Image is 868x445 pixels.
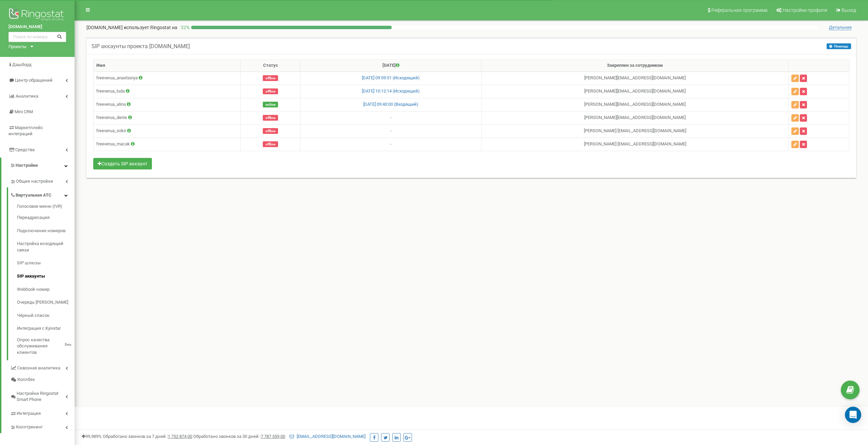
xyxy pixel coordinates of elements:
span: Настройки профиля [783,7,827,13]
td: - [300,124,481,138]
td: [PERSON_NAME] [EMAIL_ADDRESS][DOMAIN_NAME] [481,72,789,85]
td: freeverua_alina [94,98,241,111]
span: offline [263,141,278,147]
a: Голосовое меню (IVR) [17,203,75,211]
a: [DATE] 10:12:14 (Исходящий) [362,88,420,94]
a: Переадресация [17,211,75,224]
span: online [263,102,278,107]
td: [PERSON_NAME] [EMAIL_ADDRESS][DOMAIN_NAME] [481,111,789,124]
span: Настройки [16,163,38,168]
span: Mini CRM [15,109,33,114]
span: Средства [15,147,35,152]
a: Общие настройки [10,174,75,187]
span: Центр обращений [15,78,53,83]
span: Детальнее [829,25,852,30]
td: freeverua_macak [94,138,241,151]
span: offline [263,75,278,81]
td: [PERSON_NAME] [EMAIL_ADDRESS][DOMAIN_NAME] [481,138,789,151]
p: 32 % [177,24,191,31]
span: Виртуальная АТС [16,192,52,199]
a: Webhook номер [17,283,75,296]
th: [DATE] [300,60,481,72]
span: Коллбек [17,377,35,383]
span: offline [263,115,278,121]
span: offline [263,88,278,94]
td: - [300,138,481,151]
a: Настройка исходящей связи [17,237,75,257]
a: Чёрный список [17,309,75,322]
th: Статус [241,60,300,72]
td: freeverua_denis [94,111,241,124]
a: Интеграция с Kyivstar [17,322,75,335]
td: freeverua_sokir [94,124,241,138]
a: Виртуальная АТС [10,187,75,201]
a: [DATE] 09:59:51 (Исходящий) [362,75,420,80]
a: [DATE] 09:40:00 (Входящий) [363,102,418,107]
button: Редактировать [791,141,799,148]
button: Создать SIP аккаунт [93,158,152,169]
span: Сквозная аналитика [17,365,60,371]
span: использует Ringostat на [124,25,177,30]
a: Сквозная аналитика [10,360,75,374]
td: [PERSON_NAME] [EMAIL_ADDRESS][DOMAIN_NAME] [481,124,789,138]
span: Выход [842,7,856,13]
a: Настройки Ringostat Smart Phone [10,386,75,406]
div: Проекты [8,44,26,50]
a: Опрос качества обслуживания клиентовBeta [17,335,75,356]
p: [DOMAIN_NAME] [86,24,177,31]
span: Настройки Ringostat Smart Phone [17,390,65,403]
a: [DOMAIN_NAME] [8,24,66,30]
th: Имя [94,60,241,72]
td: freeverua_anastasiya [94,72,241,85]
a: SIP аккаунты [17,270,75,283]
td: - [300,111,481,124]
button: Удалить [800,141,807,148]
button: Помощь [827,43,851,49]
span: Дашборд [12,62,32,67]
img: Ringostat logo [8,7,66,24]
td: [PERSON_NAME] [EMAIL_ADDRESS][DOMAIN_NAME] [481,98,789,111]
a: Очередь [PERSON_NAME] [17,296,75,309]
a: Настройки [1,158,75,174]
a: Подключение номеров [17,224,75,238]
a: SIP шлюзы [17,257,75,270]
th: Закреплен за сотрудником [481,60,789,72]
span: Общие настройки [16,178,53,185]
h5: SIP аккаунты проекта [DOMAIN_NAME] [92,43,190,49]
span: Аналитика [16,94,38,99]
a: Коллбек [10,374,75,386]
div: Open Intercom Messenger [845,407,861,423]
td: freeverua_luda [94,85,241,98]
input: Поиск по номеру [8,32,66,42]
span: Маркетплейс интеграций [8,125,43,137]
span: Реферальная программа [711,7,768,13]
td: [PERSON_NAME] [EMAIL_ADDRESS][DOMAIN_NAME] [481,85,789,98]
span: offline [263,128,278,134]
